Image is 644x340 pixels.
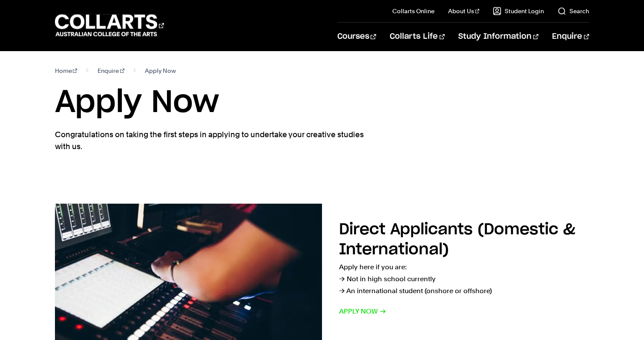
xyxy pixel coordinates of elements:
[55,129,366,153] p: Congratulations on taking the first steps in applying to undertake your creative studies with us.
[55,84,589,122] h1: Apply Now
[493,7,544,15] a: Student Login
[55,65,78,77] a: Home
[390,23,445,51] a: Collarts Life
[145,65,176,77] span: Apply Now
[448,7,480,15] a: About Us
[98,65,124,77] a: Enquire
[339,222,575,257] h2: Direct Applicants (Domestic & International)
[337,23,376,51] a: Courses
[55,13,164,37] div: Go to homepage
[339,305,386,317] span: Apply now
[339,261,589,297] p: Apply here if you are: → Not in high school currently → An international student (onshore or offs...
[558,7,589,15] a: Search
[392,7,434,15] a: Collarts Online
[458,23,538,51] a: Study Information
[552,23,589,51] a: Enquire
